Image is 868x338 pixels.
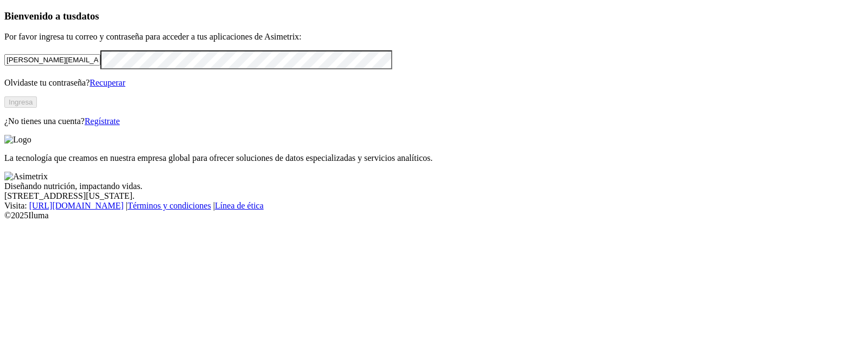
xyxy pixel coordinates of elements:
p: La tecnología que creamos en nuestra empresa global para ofrecer soluciones de datos especializad... [4,153,864,163]
a: Términos y condiciones [127,201,211,210]
input: Tu correo [4,54,100,66]
div: Visita : | | [4,201,864,211]
a: [URL][DOMAIN_NAME] [29,201,124,210]
div: © 2025 Iluma [4,211,864,220]
div: [STREET_ADDRESS][US_STATE]. [4,191,864,201]
img: Logo [4,135,31,145]
button: Ingresa [4,96,37,108]
h3: Bienvenido a tus [4,10,864,22]
p: ¿No tienes una cuenta? [4,116,864,126]
a: Línea de ética [215,201,264,210]
div: Diseñando nutrición, impactando vidas. [4,181,864,191]
p: Olvidaste tu contraseña? [4,78,864,88]
img: Asimetrix [4,172,48,181]
a: Regístrate [85,116,120,126]
span: datos [76,10,99,22]
a: Recuperar [90,78,125,87]
p: Por favor ingresa tu correo y contraseña para acceder a tus aplicaciones de Asimetrix: [4,32,864,42]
